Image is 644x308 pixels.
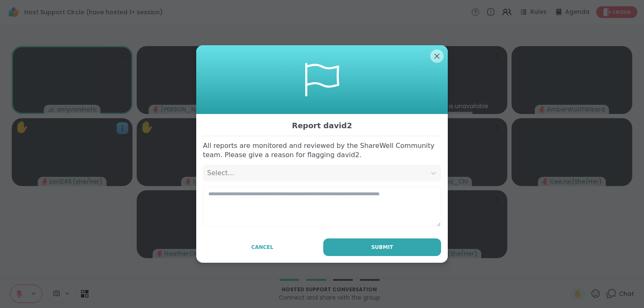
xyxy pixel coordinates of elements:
[251,243,273,251] span: Cancel
[371,243,393,251] span: Submit
[207,168,422,178] div: Select...
[323,238,441,256] button: Submit
[203,119,441,132] h3: Report david2
[203,238,322,256] button: Cancel
[203,141,441,160] p: All reports are monitored and reviewed by the ShareWell Community team. Please give a reason for ...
